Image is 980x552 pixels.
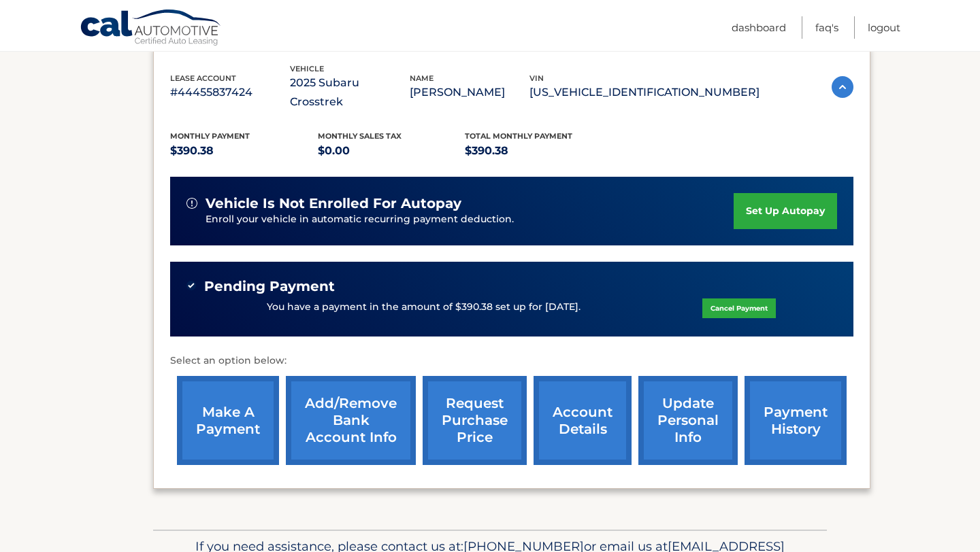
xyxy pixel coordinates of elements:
[206,212,734,227] p: Enroll your vehicle in automatic recurring payment deduction.
[745,376,847,465] a: payment history
[170,83,290,102] p: #44455837424
[318,141,465,160] p: $0.00
[465,141,612,160] p: $390.38
[170,73,236,83] span: lease account
[732,16,786,39] a: Dashboard
[204,278,335,295] span: Pending Payment
[170,141,318,160] p: $390.38
[80,9,223,48] a: Cal Automotive
[290,64,324,73] span: vehicle
[267,300,581,315] p: You have a payment in the amount of $390.38 set up for [DATE].
[410,73,434,83] span: name
[534,376,632,465] a: account details
[186,281,196,290] img: check-green.svg
[318,131,402,141] span: Monthly sales Tax
[638,376,738,465] a: update personal info
[286,376,416,465] a: Add/Remove bank account info
[815,16,838,39] a: FAQ's
[186,198,197,209] img: alert-white.svg
[734,193,837,229] a: set up autopay
[170,353,853,369] p: Select an option below:
[702,298,776,318] a: Cancel Payment
[832,76,853,98] img: accordion-active.svg
[177,376,279,465] a: make a payment
[290,73,410,111] p: 2025 Subaru Crosstrek
[529,83,759,102] p: [US_VEHICLE_IDENTIFICATION_NUMBER]
[206,195,461,212] span: vehicle is not enrolled for autopay
[529,73,544,83] span: vin
[868,16,900,39] a: Logout
[410,83,529,102] p: [PERSON_NAME]
[170,131,250,141] span: Monthly Payment
[423,376,527,465] a: request purchase price
[465,131,572,141] span: Total Monthly Payment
